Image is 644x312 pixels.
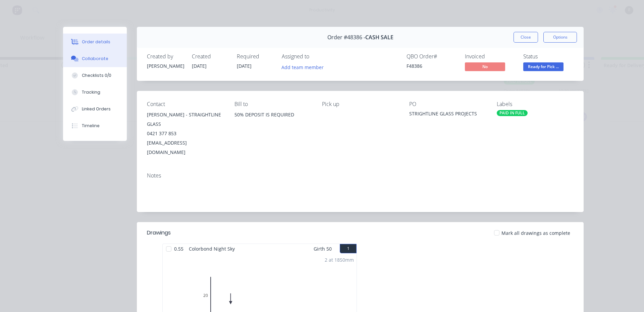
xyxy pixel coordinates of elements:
[234,101,311,107] div: Bill to
[147,172,574,179] div: Notes
[234,110,311,132] div: 50% DEPOSIT IS REQUIRED
[325,256,354,263] div: 2 at 1850mm
[63,67,127,84] button: Checklists 0/0
[237,53,274,60] div: Required
[63,117,127,134] button: Timeline
[63,50,127,67] button: Collaborate
[407,53,457,60] div: QBO Order #
[63,84,127,101] button: Tracking
[147,229,171,237] div: Drawings
[409,110,486,119] div: STRIGHTLINE GLASS PROJECTS
[82,56,108,62] div: Collaborate
[147,110,224,157] div: [PERSON_NAME] - STRAIGHTLINE GLASS0421 377 853[EMAIL_ADDRESS][DOMAIN_NAME]
[365,34,393,41] span: CASH SALE
[147,129,224,138] div: 0421 377 853
[82,39,110,45] div: Order details
[282,53,349,60] div: Assigned to
[314,244,332,254] span: Girth 50
[497,110,528,116] div: PAID IN FULL
[465,53,515,60] div: Invoiced
[407,62,457,69] div: F48386
[192,53,229,60] div: Created
[192,63,207,69] span: [DATE]
[523,62,563,71] span: Ready for Pick ...
[147,138,224,157] div: [EMAIL_ADDRESS][DOMAIN_NAME]
[523,62,563,72] button: Ready for Pick ...
[523,53,574,60] div: Status
[63,101,127,117] button: Linked Orders
[147,101,224,107] div: Contact
[497,101,574,107] div: Labels
[282,62,327,71] button: Add team member
[327,34,365,41] span: Order #48386 -
[82,72,111,79] div: Checklists 0/0
[186,244,237,254] span: Colorbond Night Sky
[63,34,127,50] button: Order details
[234,110,311,119] div: 50% DEPOSIT IS REQUIRED
[340,244,357,253] button: 1
[147,62,184,69] div: [PERSON_NAME]
[82,89,100,95] div: Tracking
[322,101,399,107] div: Pick up
[278,62,327,71] button: Add team member
[147,53,184,60] div: Created by
[465,62,505,71] span: No
[82,106,111,112] div: Linked Orders
[237,63,252,69] span: [DATE]
[147,110,224,129] div: [PERSON_NAME] - STRAIGHTLINE GLASS
[514,32,538,43] button: Close
[82,123,100,129] div: Timeline
[409,101,486,107] div: PO
[171,244,186,254] span: 0.55
[543,32,577,43] button: Options
[501,229,570,237] span: Mark all drawings as complete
